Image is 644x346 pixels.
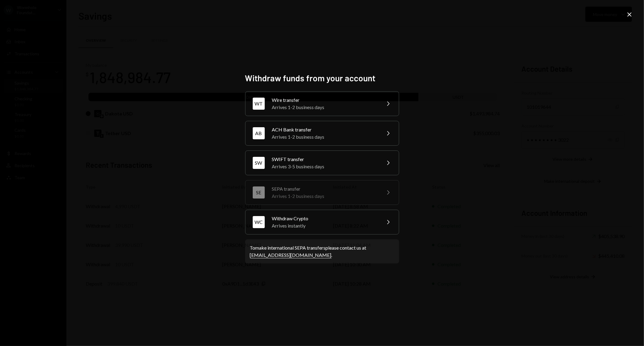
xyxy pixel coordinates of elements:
div: SE [253,186,265,199]
button: ABACH Bank transferArrives 1-2 business days [245,121,399,146]
button: WCWithdraw CryptoArrives instantly [245,210,399,234]
div: Arrives 1-2 business days [272,104,377,111]
button: SESEPA transferArrives 1-2 business days [245,180,399,205]
a: [EMAIL_ADDRESS][DOMAIN_NAME] [250,252,332,258]
div: To make international SEPA transfers please contact us at . [250,244,394,259]
div: SWIFT transfer [272,156,377,163]
button: WTWire transferArrives 1-2 business days [245,91,399,116]
div: AB [253,127,265,139]
div: WT [253,98,265,110]
button: SWSWIFT transferArrives 3-5 business days [245,150,399,175]
div: Arrives instantly [272,222,377,229]
div: SEPA transfer [272,185,377,192]
div: Arrives 1-2 business days [272,133,377,141]
div: Arrives 3-5 business days [272,163,377,170]
div: WC [253,216,265,228]
div: Arrives 1-2 business days [272,192,377,200]
div: SW [253,157,265,169]
div: ACH Bank transfer [272,126,377,133]
div: Wire transfer [272,96,377,104]
h2: Withdraw funds from your account [245,72,399,84]
div: Withdraw Crypto [272,215,377,222]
